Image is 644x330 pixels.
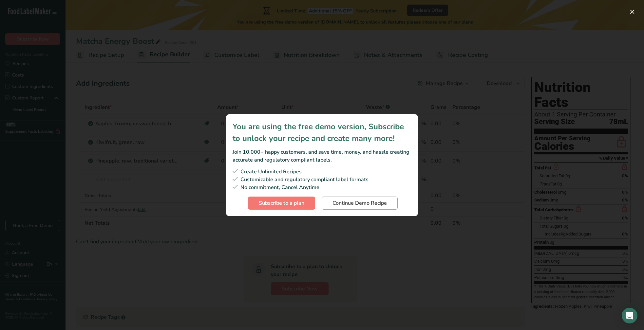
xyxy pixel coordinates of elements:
div: Create Unlimited Recipes [233,168,411,176]
span: Subscribe to a plan [259,199,304,207]
button: Subscribe to a plan [248,197,315,210]
span: Continue Demo Recipe [332,199,387,207]
button: Continue Demo Recipe [322,197,398,210]
div: You are using the free demo version, Subscribe to unlock your recipe and create many more! [233,121,411,144]
div: Open Intercom Messenger [622,308,637,323]
div: Join 10,000+ happy customers, and save time, money, and hassle creating accurate and regulatory c... [233,148,411,164]
div: No commitment, Cancel Anytime [233,183,411,191]
div: Customizable and regulatory compliant label formats [233,176,411,183]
